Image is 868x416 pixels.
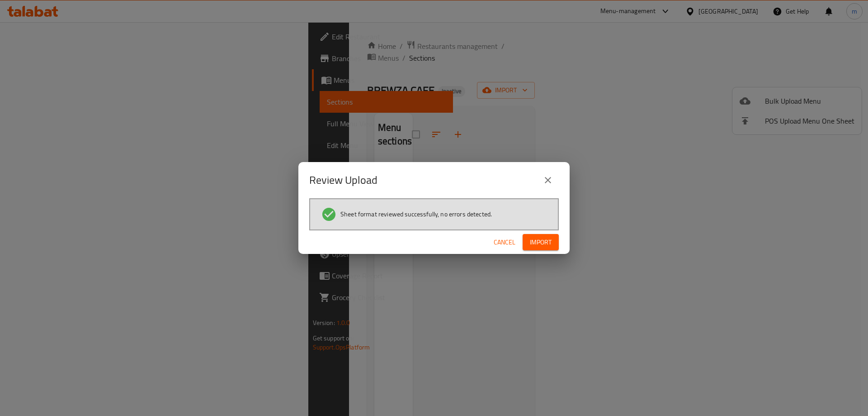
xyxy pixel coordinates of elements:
[309,173,377,187] h2: Review Upload
[490,234,519,251] button: Cancel
[494,237,515,248] span: Cancel
[523,234,559,251] button: Import
[537,169,559,191] button: close
[530,237,552,248] span: Import
[340,210,492,219] span: Sheet format reviewed successfully, no errors detected.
